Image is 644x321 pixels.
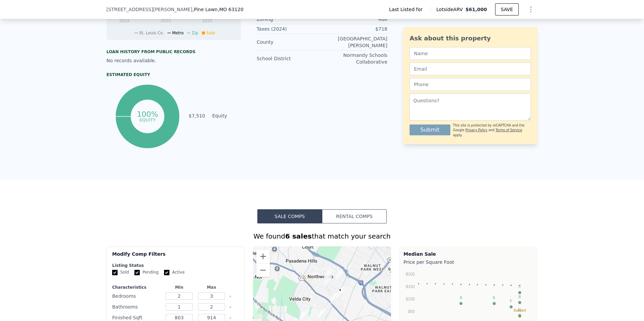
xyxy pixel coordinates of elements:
[518,295,521,299] text: B
[229,306,232,309] button: Clear
[330,292,338,304] div: 6113 Grimshaw Ave
[510,299,512,303] text: F
[106,49,241,55] div: Loan history from public records
[410,78,531,91] input: Phone
[112,285,162,290] div: Characteristics
[112,263,239,268] div: Listing Status
[410,47,531,60] input: Name
[257,16,322,23] div: Zoning
[514,308,526,312] text: Subject
[106,57,241,64] div: No records available.
[257,39,322,45] div: County
[324,275,331,286] div: 6602 Hazen Ave
[106,231,538,241] div: We found that match your search
[410,63,531,75] input: Email
[404,251,533,257] div: Median Sale
[106,6,192,13] span: [STREET_ADDRESS][PERSON_NAME]
[336,287,344,298] div: 3919 Philbrook Ave
[218,7,244,12] span: , MO 63120
[410,124,450,135] button: Submit
[188,112,205,119] td: $7,510
[322,16,387,23] div: 48A
[465,128,487,132] a: Privacy Policy
[406,272,415,277] text: $200
[206,31,215,35] span: Sale
[197,285,226,290] div: Max
[406,284,415,289] text: $150
[495,128,522,132] a: Terms of Service
[324,269,332,280] div: 6635 Donald St
[134,270,159,275] label: Pending
[172,31,184,35] span: Metro
[410,34,531,43] div: Ask about this property
[453,123,531,138] div: This site is protected by reCAPTCHA and the Google and apply.
[112,270,118,275] input: Sold
[256,250,270,263] button: Zoom in
[404,257,533,267] div: Price per Square Foot
[164,270,185,275] label: Active
[285,232,312,240] strong: 6 sales
[119,19,130,23] tspan: 2024
[336,269,343,281] div: 6859 Stratford Ave
[164,270,169,275] input: Active
[318,309,325,320] div: 2140 Crescent Ave
[112,251,239,263] div: Modify Comp Filters
[139,117,156,122] tspan: equity
[192,6,244,13] span: , Pine Lawn
[134,270,140,275] input: Pending
[192,31,198,35] span: Zip
[202,19,213,23] tspan: 2025
[256,263,270,277] button: Zoom out
[322,35,387,49] div: [GEOGRAPHIC_DATA][PERSON_NAME]
[406,297,415,301] text: $100
[106,72,241,77] div: Estimated Equity
[518,285,521,289] text: C
[257,209,322,223] button: Sale Comps
[112,270,129,275] label: Sold
[161,19,171,23] tspan: 2025
[322,26,387,32] div: $718
[495,3,519,15] button: SAVE
[518,308,521,312] text: D
[257,55,322,62] div: School District
[322,52,387,65] div: Normandy Schools Collaborative
[112,291,162,301] div: Bedrooms
[112,302,162,312] div: Bathrooms
[229,295,232,298] button: Clear
[211,112,241,119] td: Equity
[257,26,322,32] div: Taxes (2024)
[139,31,164,35] span: St. Louis Co.
[164,285,194,290] div: Min
[437,6,465,13] span: Lotside ARV
[408,309,415,314] text: $50
[493,295,495,299] text: E
[389,6,425,13] span: Last Listed for
[229,317,232,319] button: Clear
[465,7,487,12] span: $61,000
[460,295,462,299] text: A
[524,3,538,16] button: Show Options
[137,110,158,118] tspan: 100%
[322,209,387,223] button: Rental Comps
